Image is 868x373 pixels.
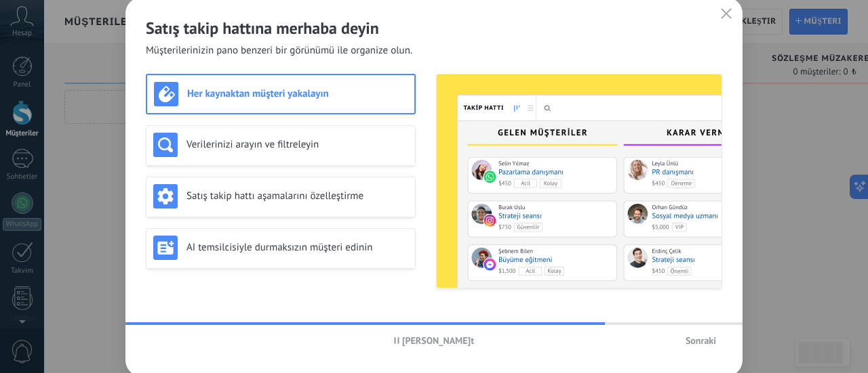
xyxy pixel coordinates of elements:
span: Sonraki [686,336,716,345]
h3: Her kaynaktan müşteri yakalayın [187,87,408,100]
span: Müşterilerinizin pano benzeri bir görünümü ile organize olun. [146,44,412,58]
h3: Verilerinizi arayın ve filtreleyin [186,138,408,151]
h2: Satış takip hattına merhaba deyin [146,18,722,39]
button: [PERSON_NAME]t [388,330,480,351]
button: Sonraki [679,330,722,351]
h3: Satış takip hattı aşamalarını özelleştirme [186,190,408,202]
span: [PERSON_NAME]t [402,336,474,345]
h3: AI temsilcisiyle durmaksızın müşteri edinin [186,241,408,254]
